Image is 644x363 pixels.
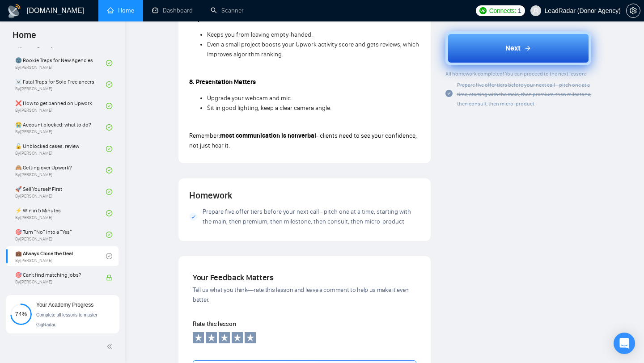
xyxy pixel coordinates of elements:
[220,132,316,139] strong: most communication is nonverbal
[15,270,97,279] span: 🎯 Can't find matching jobs?
[15,53,106,73] a: 🌚 Rookie Traps for New AgenciesBy[PERSON_NAME]
[489,6,516,16] span: Connects:
[106,167,112,173] span: check-circle
[15,246,106,266] a: 💼 Always Close the DealBy[PERSON_NAME]
[626,7,640,14] a: setting
[106,81,112,88] span: check-circle
[207,31,313,38] span: Keeps you from leaving empty-handed.
[614,333,635,354] div: Open Intercom Messenger
[626,4,640,18] button: setting
[193,273,274,283] span: Your Feedback Matters
[203,207,420,227] span: Prepare five offer tiers before your next call - pitch one at a time, starting with the main, the...
[457,82,591,107] span: Prepare five offer tiers before your next call - pitch one at a time, starting with the main, the...
[106,124,112,131] span: check-circle
[36,302,93,308] span: Your Academy Progress
[106,342,115,351] span: double-left
[193,286,409,304] span: Tell us what you think—rate this lesson and leave a comment to help us make it even better.
[15,75,106,94] a: ☠️ Fatal Traps for Solo FreelancersBy[PERSON_NAME]
[106,210,112,216] span: check-circle
[107,7,134,14] a: homeHome
[106,232,112,238] span: check-circle
[445,90,453,97] span: check-circle
[10,311,32,317] span: 74%
[106,146,112,152] span: check-circle
[207,41,419,58] span: Even a small project boosts your Upwork activity score and gets reviews, which improves algorithm...
[189,132,220,139] span: Remember:
[15,160,106,180] a: 🙈 Getting over Upwork?By[PERSON_NAME]
[15,118,106,137] a: 😭 Account blocked: what to do?By[PERSON_NAME]
[211,7,244,14] a: searchScanner
[15,225,106,245] a: 🎯 Turn “No” into a “Yes”By[PERSON_NAME]
[15,182,106,202] a: 🚀 Sell Yourself FirstBy[PERSON_NAME]
[106,103,112,109] span: check-circle
[106,253,112,259] span: check-circle
[15,203,106,223] a: ⚡ Win in 5 MinutesBy[PERSON_NAME]
[207,94,292,102] span: Upgrade your webcam and mic.
[207,104,331,112] span: Sit in good lighting, keep a clear camera angle.
[189,78,256,86] strong: 8. Presentation Matters
[106,274,112,281] span: lock
[533,8,539,14] span: user
[505,43,521,54] span: Next
[193,320,236,328] span: Rate this lesson
[189,189,420,202] h4: Homework
[106,60,112,66] span: check-circle
[189,132,417,149] span: - clients need to see your confidence, not just hear it.
[5,29,43,47] span: Home
[106,189,112,195] span: check-circle
[445,71,586,77] span: All homework completed! You can proceed to the next lesson:
[152,7,193,14] a: dashboardDashboard
[627,7,640,14] span: setting
[479,7,487,14] img: upwork-logo.png
[445,31,592,65] button: Next
[36,312,97,327] span: Complete all lessons to master GigRadar.
[518,6,521,16] span: 1
[15,96,106,116] a: ❌ How to get banned on UpworkBy[PERSON_NAME]
[15,279,97,285] span: By [PERSON_NAME]
[15,139,106,159] a: 🔓 Unblocked cases: reviewBy[PERSON_NAME]
[7,4,21,18] img: logo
